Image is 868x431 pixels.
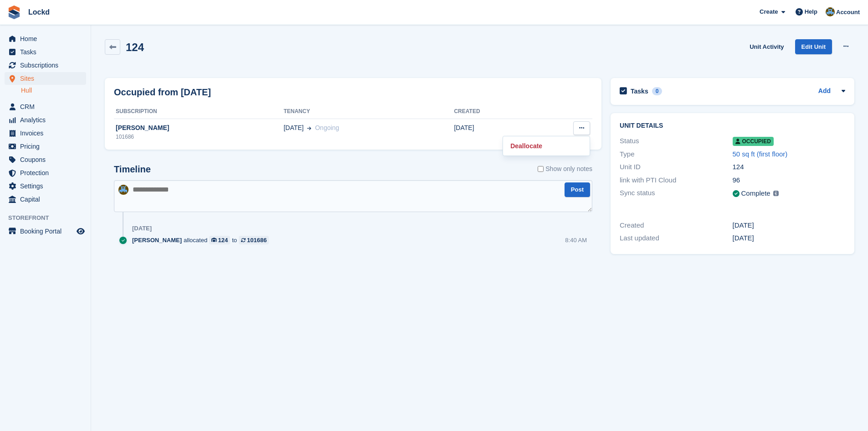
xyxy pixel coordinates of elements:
[283,104,454,119] th: Tenancy
[620,188,732,199] div: Sync status
[454,119,534,146] td: [DATE]
[20,59,75,72] span: Subscriptions
[239,236,269,244] a: 101686
[5,180,86,192] a: menu
[760,7,778,16] span: Create
[118,185,128,195] img: Paul Budding
[247,236,267,244] div: 101686
[5,225,86,238] a: menu
[5,32,86,45] a: menu
[75,226,86,237] a: Preview store
[733,162,845,172] div: 124
[795,39,832,54] a: Edit Unit
[620,122,845,130] h2: Unit details
[7,5,21,19] img: stora-icon-8386f47178a22dfd0bd8f6a31ec36ba5ce8667c1dd55bd0f319d3a0aa187defe.svg
[20,180,75,192] span: Settings
[20,166,75,179] span: Protection
[733,233,845,244] div: [DATE]
[132,225,152,232] div: [DATE]
[5,46,86,58] a: menu
[114,85,211,99] h2: Occupied from [DATE]
[805,7,817,16] span: Help
[5,127,86,140] a: menu
[283,123,303,133] span: [DATE]
[20,114,75,126] span: Analytics
[5,153,86,166] a: menu
[741,188,770,199] div: Complete
[5,72,86,85] a: menu
[733,175,845,186] div: 96
[20,72,75,85] span: Sites
[538,164,544,174] input: Show only notes
[620,136,732,146] div: Status
[507,140,586,152] a: Deallocate
[454,104,534,119] th: Created
[20,32,75,45] span: Home
[818,86,831,97] a: Add
[132,236,182,244] span: [PERSON_NAME]
[773,191,779,196] img: icon-info-grey-7440780725fd019a000dd9b08b2336e03edf1995a4989e88bcd33f0948082b44.svg
[733,137,774,146] span: Occupied
[5,114,86,126] a: menu
[565,236,587,244] div: 8:40 AM
[5,100,86,113] a: menu
[25,5,53,20] a: Lockd
[5,166,86,179] a: menu
[132,236,273,244] div: allocated to
[126,41,144,53] h2: 124
[20,140,75,153] span: Pricing
[20,153,75,166] span: Coupons
[836,8,860,17] span: Account
[5,140,86,153] a: menu
[20,193,75,206] span: Capital
[733,220,845,231] div: [DATE]
[631,87,648,95] h2: Tasks
[733,150,788,158] a: 50 sq ft (first floor)
[8,213,91,223] span: Storefront
[620,220,732,231] div: Created
[114,104,283,119] th: Subscription
[538,164,592,174] label: Show only notes
[209,236,230,244] a: 124
[826,7,835,16] img: Paul Budding
[5,59,86,72] a: menu
[652,87,663,95] div: 0
[620,162,732,172] div: Unit ID
[21,86,86,95] a: Hull
[746,39,787,54] a: Unit Activity
[315,124,339,131] span: Ongoing
[20,127,75,140] span: Invoices
[620,175,732,186] div: link with PTI Cloud
[20,225,75,238] span: Booking Portal
[620,149,732,160] div: Type
[218,236,228,244] div: 124
[114,123,283,133] div: [PERSON_NAME]
[20,100,75,113] span: CRM
[114,133,283,141] div: 101686
[114,164,151,175] h2: Timeline
[620,233,732,244] div: Last updated
[565,182,590,197] button: Post
[5,193,86,206] a: menu
[20,46,75,58] span: Tasks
